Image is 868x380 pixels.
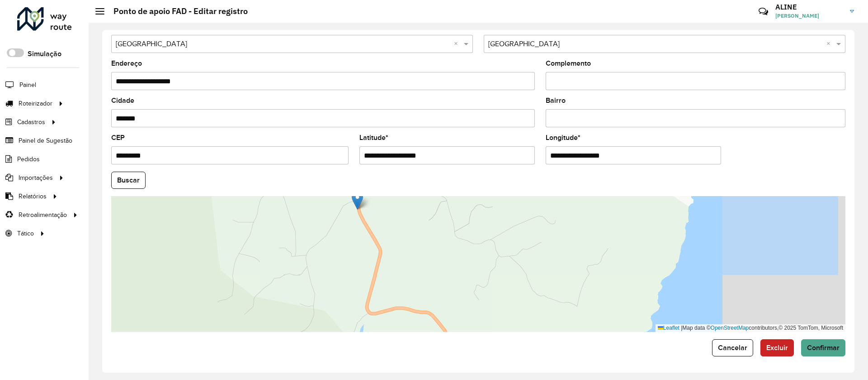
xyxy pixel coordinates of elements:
[17,154,40,164] span: Pedidos
[28,48,61,59] label: Simulação
[111,58,142,69] label: Endereço
[17,229,34,238] span: Tático
[111,95,134,106] label: Cidade
[807,344,840,351] span: Confirmar
[19,80,36,90] span: Painel
[656,324,845,332] div: Map data © contributors,© 2025 TomTom, Microsoft
[104,6,248,16] h2: Ponto de apoio FAD - Editar registro
[546,95,566,106] label: Bairro
[658,325,679,331] a: Leaflet
[754,2,773,21] a: Contato Rápido
[775,12,843,20] span: [PERSON_NAME]
[826,38,834,49] span: Clear all
[359,132,388,143] label: Latitude
[711,325,749,331] a: OpenStreetMap
[17,117,45,127] span: Cadastros
[454,38,462,49] span: Clear all
[681,325,682,331] span: |
[546,58,591,69] label: Complemento
[19,136,72,145] span: Painel de Sugestão
[801,339,845,356] button: Confirmar
[712,339,753,356] button: Cancelar
[111,172,146,189] button: Buscar
[775,3,843,11] h3: ALINE
[766,344,788,351] span: Excluir
[19,192,47,201] span: Relatórios
[546,132,580,143] label: Longitude
[19,99,52,108] span: Roteirizador
[111,132,125,143] label: CEP
[352,191,363,210] img: Marker
[19,173,53,183] span: Importações
[760,339,794,356] button: Excluir
[19,210,67,220] span: Retroalimentação
[718,344,747,351] span: Cancelar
